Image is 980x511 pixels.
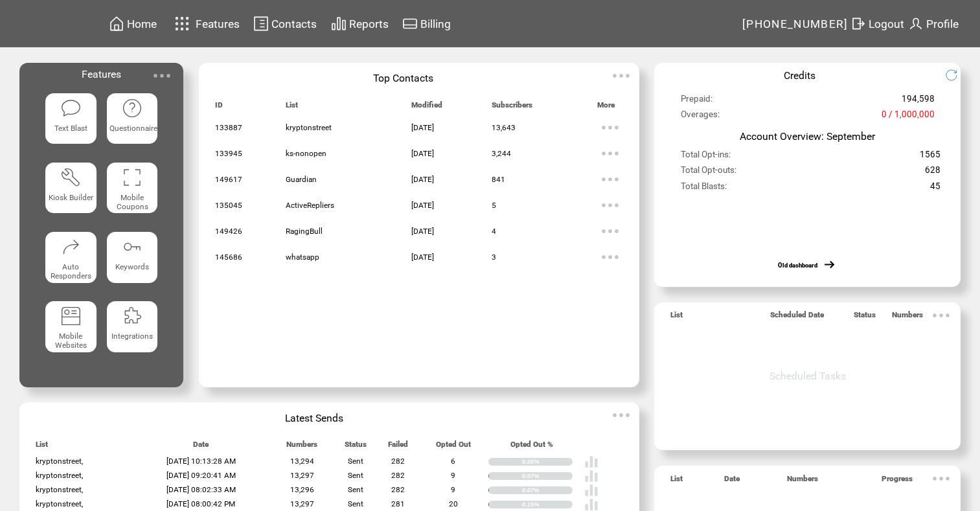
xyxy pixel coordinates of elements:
[925,165,940,181] span: 628
[36,499,83,508] span: kryptonstreet,
[215,123,242,132] span: 133887
[271,17,317,30] span: Contacts
[681,109,720,125] span: Overages:
[122,98,142,119] img: questionnaire.svg
[400,14,453,34] a: Billing
[522,501,573,508] div: 0.15%
[107,14,159,34] a: Home
[597,166,623,192] img: ellypsis.svg
[36,485,83,494] span: kryptonstreet,
[597,100,615,115] span: More
[166,471,236,480] span: [DATE] 09:20:41 AM
[436,440,471,455] span: Opted Out
[45,93,97,152] a: Text Blast
[608,63,634,89] img: ellypsis.svg
[882,474,913,489] span: Progress
[391,499,405,508] span: 281
[411,201,434,210] span: [DATE]
[391,485,405,494] span: 282
[117,193,148,211] span: Mobile Coupons
[348,499,363,508] span: Sent
[107,93,158,152] a: Questionnaire
[329,14,391,34] a: Reports
[169,11,242,36] a: Features
[290,471,314,480] span: 13,297
[908,16,924,32] img: profile.svg
[55,332,87,350] span: Mobile Websites
[522,472,573,480] div: 0.07%
[391,471,405,480] span: 282
[36,457,83,466] span: kryptonstreet,
[854,310,876,325] span: Status
[60,98,81,119] img: text-blast.svg
[492,175,505,184] span: 841
[584,483,598,497] img: poll%20-%20white.svg
[869,17,904,30] span: Logout
[348,485,363,494] span: Sent
[778,262,817,269] a: Old dashboard
[290,485,314,494] span: 13,296
[769,370,846,382] span: Scheduled Tasks
[122,306,142,326] img: integrations.svg
[681,165,736,181] span: Total Opt-outs:
[681,181,727,197] span: Total Blasts:
[584,455,598,469] img: poll%20-%20white.svg
[215,175,242,184] span: 149617
[60,236,81,257] img: auto-responders.svg
[286,175,317,184] span: Guardian
[681,150,731,165] span: Total Opt-ins:
[420,17,451,30] span: Billing
[411,175,434,184] span: [DATE]
[349,17,389,30] span: Reports
[945,69,968,82] img: refresh.png
[286,123,332,132] span: kryptonstreet
[451,457,455,466] span: 6
[215,201,242,210] span: 135045
[109,124,157,133] span: Questionnaire
[584,469,598,483] img: poll%20-%20white.svg
[36,471,83,480] span: kryptonstreet,
[111,332,153,341] span: Integrations
[290,457,314,466] span: 13,294
[492,253,496,262] span: 3
[597,218,623,244] img: ellypsis.svg
[608,402,634,428] img: ellypsis.svg
[215,227,242,236] span: 149426
[286,440,317,455] span: Numbers
[882,109,935,125] span: 0 / 1,000,000
[127,17,157,30] span: Home
[348,471,363,480] span: Sent
[348,457,363,466] span: Sent
[670,474,683,489] span: List
[510,440,553,455] span: Opted Out %
[411,149,434,158] span: [DATE]
[597,115,623,141] img: ellypsis.svg
[251,14,319,34] a: Contacts
[492,149,511,158] span: 3,244
[82,68,121,80] span: Features
[122,236,142,257] img: keywords.svg
[597,244,623,270] img: ellypsis.svg
[286,201,334,210] span: ActiveRepliers
[492,227,496,236] span: 4
[107,232,158,291] a: Keywords
[286,227,323,236] span: RagingBull
[770,310,824,325] span: Scheduled Date
[492,100,532,115] span: Subscribers
[286,149,326,158] span: ks-nonopen
[902,94,935,109] span: 194,598
[171,13,194,34] img: features.svg
[286,253,319,262] span: whatsapp
[906,14,961,34] a: Profile
[402,16,418,32] img: creidtcard.svg
[253,16,269,32] img: contacts.svg
[290,499,314,508] span: 13,297
[166,499,235,508] span: [DATE] 08:00:42 PM
[109,16,124,32] img: home.svg
[740,130,875,142] span: Account Overview: September
[54,124,87,133] span: Text Blast
[928,466,954,492] img: ellypsis.svg
[51,262,91,280] span: Auto Responders
[411,100,442,115] span: Modified
[60,167,81,188] img: tool%201.svg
